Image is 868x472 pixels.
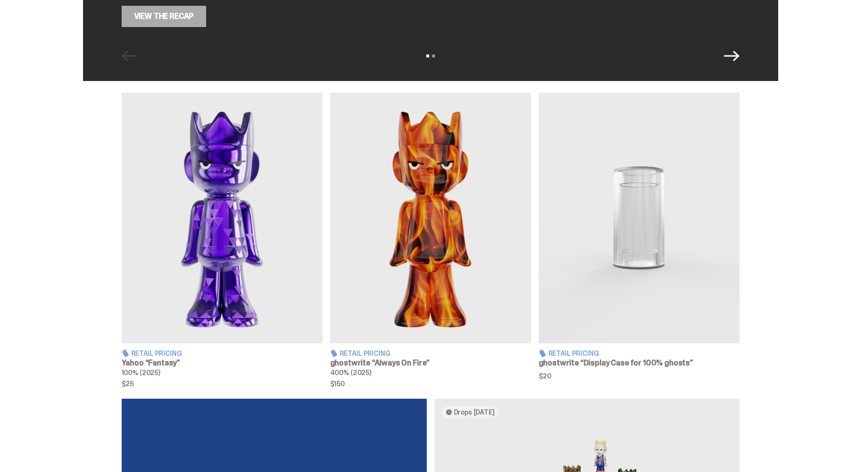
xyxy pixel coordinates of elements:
[122,380,322,387] span: $25
[330,359,531,367] h3: ghostwrite “Always On Fire”
[122,368,160,377] span: 100% (2025)
[330,368,371,377] span: 400% (2025)
[131,350,182,357] span: Retail Pricing
[426,54,429,57] button: View slide 1
[539,373,740,379] span: $20
[330,93,531,343] img: Always On Fire
[432,54,435,57] button: View slide 2
[340,350,391,357] span: Retail Pricing
[122,6,207,27] a: View the Recap
[539,93,740,343] img: Display Case for 100% ghosts
[548,350,599,357] span: Retail Pricing
[724,48,740,64] button: Next
[330,380,531,387] span: $150
[454,408,495,416] span: Drops [DATE]
[539,93,740,387] a: Display Case for 100% ghosts Retail Pricing
[539,359,740,367] h3: ghostwrite “Display Case for 100% ghosts”
[330,93,531,387] a: Always On Fire Retail Pricing
[122,359,322,367] h3: Yahoo “Fantasy”
[122,93,322,387] a: Fantasy Retail Pricing
[122,93,322,343] img: Fantasy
